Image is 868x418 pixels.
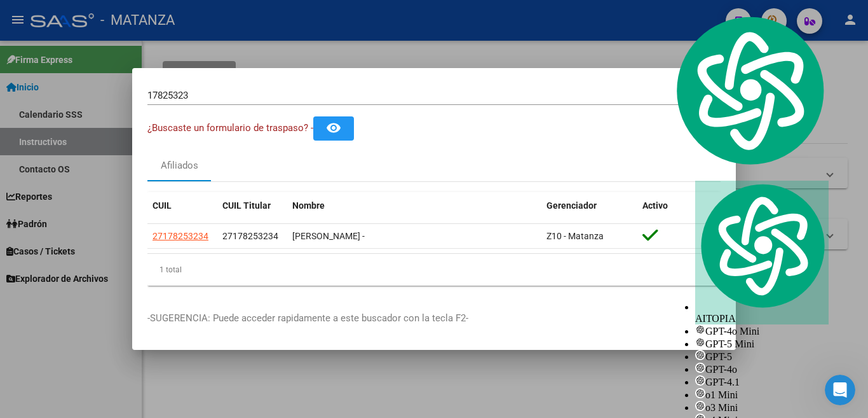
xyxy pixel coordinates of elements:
div: GPT-4.1 [695,375,829,388]
datatable-header-cell: Activo [637,192,721,219]
span: ¿Buscaste un formulario de traspaso? - [147,122,313,134]
span: 27178253234 [153,231,208,241]
div: GPT-4o [695,363,829,375]
div: 1 total [147,254,721,286]
datatable-header-cell: Gerenciador [541,192,637,219]
img: gpt-black.svg [695,363,705,373]
div: Afiliados [161,158,198,173]
span: Nombre [292,200,325,211]
span: Gerenciador [546,200,597,211]
span: 27178253234 [222,231,278,241]
div: GPT-4o Mini [695,324,829,337]
datatable-header-cell: CUIL Titular [217,192,287,219]
p: -SUGERENCIA: Puede acceder rapidamente a este buscador con la tecla F2- [147,311,721,326]
div: o1 Mini [695,388,829,401]
div: GPT-5 [695,350,829,363]
div: o3 Mini [695,401,829,414]
img: gpt-black.svg [695,350,705,360]
div: [PERSON_NAME] - [292,229,536,244]
img: gpt-black.svg [695,375,705,386]
img: logo.svg [670,13,829,168]
img: gpt-black.svg [695,388,705,398]
span: Activo [642,200,668,211]
datatable-header-cell: CUIL [147,192,217,219]
span: Z10 - Matanza [546,231,604,241]
div: GPT-5 Mini [695,337,829,350]
span: CUIL Titular [222,200,271,211]
img: gpt-black.svg [695,324,705,335]
img: gpt-black.svg [695,337,705,347]
img: logo.svg [695,181,829,311]
img: gpt-black.svg [695,401,705,411]
span: CUIL [153,200,172,211]
mat-icon: remove_red_eye [326,120,341,136]
datatable-header-cell: Nombre [287,192,541,219]
iframe: Intercom live chat [825,375,855,405]
div: AITOPIA [695,181,829,325]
